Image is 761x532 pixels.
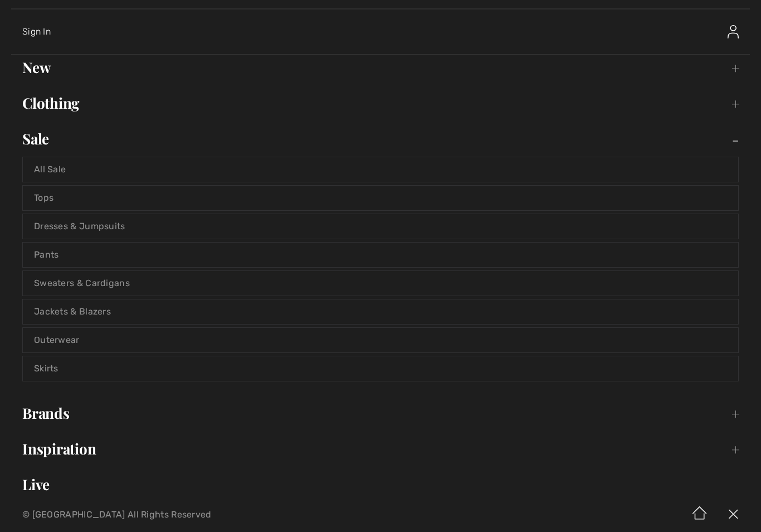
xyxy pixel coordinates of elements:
a: Brands [11,401,750,425]
a: Live [11,472,750,497]
a: Skirts [23,356,738,381]
img: X [716,497,750,532]
a: Outerwear [23,328,738,352]
a: Jackets & Blazers [23,299,738,324]
span: Help [26,8,48,18]
a: New [11,55,750,80]
span: Sign In [22,26,51,37]
a: Sale [11,127,750,151]
a: Sweaters & Cardigans [23,271,738,296]
a: Clothing [11,91,750,115]
a: Dresses & Jumpsuits [23,214,738,239]
img: Home [683,497,716,532]
a: Inspiration [11,437,750,461]
a: All Sale [23,157,738,182]
img: Sign In [728,25,739,38]
a: Tops [23,186,738,210]
p: © [GEOGRAPHIC_DATA] All Rights Reserved [22,511,447,519]
a: Pants [23,243,738,267]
